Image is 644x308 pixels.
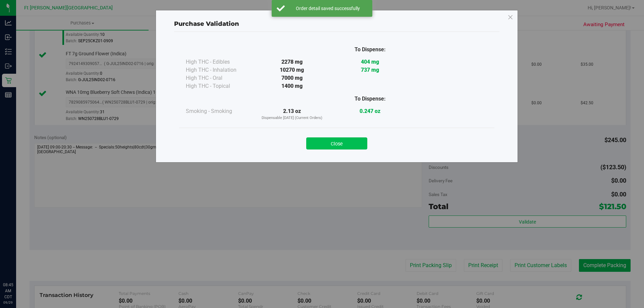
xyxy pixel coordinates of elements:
[186,82,253,90] div: High THC - Topical
[361,59,379,65] strong: 404 mg
[331,95,409,103] div: To Dispense:
[288,5,367,12] div: Order detail saved successfully
[186,107,253,115] div: Smoking - Smoking
[174,20,239,27] span: Purchase Validation
[253,82,331,90] div: 1400 mg
[253,107,331,121] div: 2.13 oz
[360,108,380,114] strong: 0.247 oz
[186,58,253,66] div: High THC - Edibles
[253,58,331,66] div: 2278 mg
[253,74,331,82] div: 7000 mg
[361,67,379,73] strong: 737 mg
[253,115,331,121] p: Dispensable [DATE] (Current Orders)
[186,66,253,74] div: High THC - Inhalation
[253,66,331,74] div: 10270 mg
[306,137,367,149] button: Close
[186,74,253,82] div: High THC - Oral
[331,46,409,54] div: To Dispense:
